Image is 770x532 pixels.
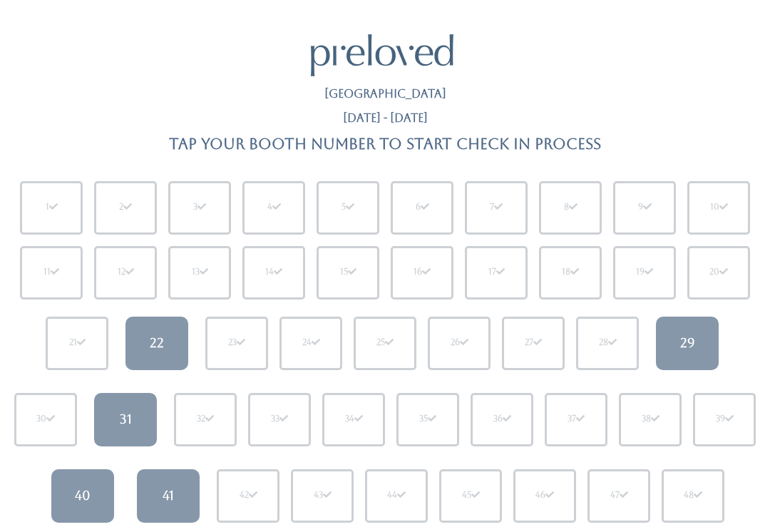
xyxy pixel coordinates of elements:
div: 13 [192,266,208,279]
div: 2 [119,201,132,214]
div: 48 [684,489,702,502]
a: 31 [94,393,157,446]
div: 7 [490,201,503,214]
a: 29 [656,317,719,370]
div: 43 [314,489,332,502]
div: 9 [638,201,652,214]
img: preloved logo [311,34,453,76]
a: 41 [137,469,200,523]
div: 38 [642,413,659,426]
div: 30 [36,413,55,426]
div: 26 [451,337,468,349]
div: 34 [345,413,363,426]
div: 18 [562,266,579,279]
h5: [DATE] - [DATE] [343,112,428,125]
div: 1 [46,201,58,214]
div: 8 [564,201,577,214]
div: 35 [419,413,436,426]
div: 28 [599,337,617,349]
div: 3 [193,201,206,214]
div: 44 [387,489,406,502]
div: 19 [636,266,653,279]
div: 37 [568,413,585,426]
div: 17 [488,266,505,279]
div: 16 [414,266,431,279]
div: 40 [75,486,91,505]
div: 27 [525,337,542,349]
div: 31 [120,410,132,429]
a: 22 [125,317,188,370]
div: 6 [416,201,429,214]
div: 47 [610,489,628,502]
div: 32 [197,413,214,426]
div: 21 [69,337,86,349]
div: 10 [710,201,728,214]
div: 23 [228,337,245,349]
h5: [GEOGRAPHIC_DATA] [324,88,446,101]
a: 40 [51,469,114,523]
div: 36 [493,413,511,426]
div: 4 [267,201,281,214]
div: 11 [43,266,59,279]
div: 24 [302,337,320,349]
div: 33 [271,413,288,426]
div: 29 [680,334,695,352]
div: 22 [150,334,164,352]
div: 45 [462,489,480,502]
div: 15 [340,266,356,279]
div: 46 [535,489,554,502]
div: 25 [376,337,394,349]
div: 14 [265,266,282,279]
div: 20 [709,266,728,279]
div: 39 [716,413,734,426]
div: 12 [118,266,134,279]
div: 5 [342,201,354,214]
h4: Tap your booth number to start check in process [169,135,601,152]
div: 41 [163,486,174,505]
div: 42 [240,489,257,502]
